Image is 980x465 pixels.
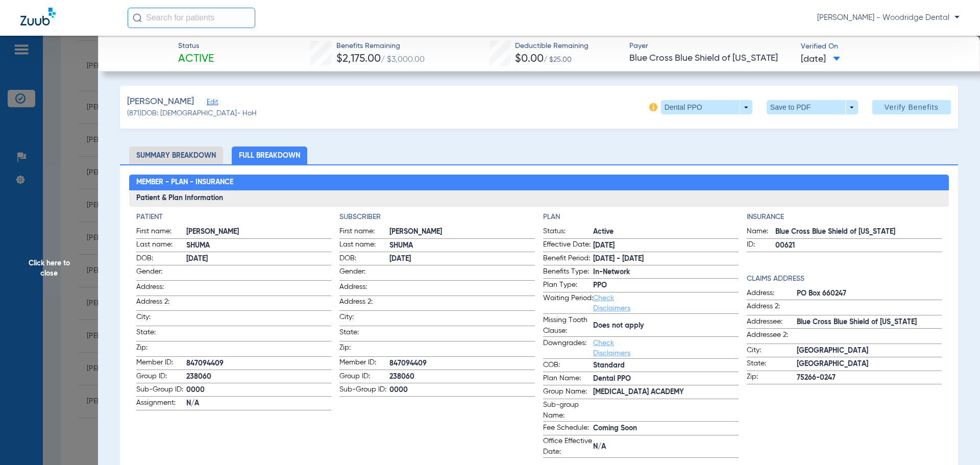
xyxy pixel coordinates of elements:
[515,54,544,64] span: $0.00
[797,317,942,328] span: Blue Cross Blue Shield of [US_STATE]
[339,312,389,326] span: City:
[543,226,593,238] span: Status:
[629,41,792,52] span: Payer
[129,175,949,191] h2: Member - Plan - Insurance
[136,212,332,223] h4: Patient
[801,53,840,66] span: [DATE]
[885,103,939,111] span: Verify Benefits
[339,357,389,370] span: Member ID:
[593,442,739,452] span: N/A
[593,227,739,237] span: Active
[186,227,332,237] span: [PERSON_NAME]
[593,280,739,291] span: PPO
[797,346,942,356] span: [GEOGRAPHIC_DATA]
[543,266,593,279] span: Benefits Type:
[543,293,593,313] span: Waiting Period:
[767,100,858,114] button: Save to PDF
[593,423,739,434] span: Coming Soon
[136,282,186,296] span: Address:
[186,240,332,251] span: SHUMA
[136,342,186,356] span: Zip:
[775,227,942,237] span: Blue Cross Blue Shield of [US_STATE]
[593,360,739,371] span: Standard
[747,345,797,357] span: City:
[543,400,593,421] span: Sub-group Name:
[186,398,332,409] span: N/A
[747,301,797,315] span: Address 2:
[339,226,389,238] span: First name:
[186,385,332,396] span: 0000
[797,359,942,370] span: [GEOGRAPHIC_DATA]
[543,360,593,372] span: COB:
[127,95,194,108] span: [PERSON_NAME]
[747,358,797,371] span: State:
[593,374,739,384] span: Dental PPO
[543,280,593,292] span: Plan Type:
[129,146,223,164] li: Summary Breakdown
[389,254,535,264] span: [DATE]
[543,338,593,358] span: Downgrades:
[389,372,535,382] span: 238060
[339,342,389,356] span: Zip:
[127,108,257,119] span: (871) DOB: [DEMOGRAPHIC_DATA] - HoH
[797,288,942,299] span: PO Box 660247
[593,387,739,398] span: [MEDICAL_DATA] ACADEMY
[747,212,942,223] h4: Insurance
[389,227,535,237] span: [PERSON_NAME]
[747,316,797,329] span: Addressee:
[775,240,942,251] span: 00621
[339,371,389,383] span: Group ID:
[207,99,216,108] span: Edit
[817,13,960,23] span: [PERSON_NAME] - Woodridge Dental
[389,240,535,251] span: SHUMA
[186,254,332,264] span: [DATE]
[178,52,214,66] span: Active
[136,398,186,410] span: Assignment:
[629,52,792,65] span: Blue Cross Blue Shield of [US_STATE]
[593,240,739,251] span: [DATE]
[136,384,186,397] span: Sub-Group ID:
[747,372,797,384] span: Zip:
[543,253,593,265] span: Benefit Period:
[136,239,186,252] span: Last name:
[136,371,186,383] span: Group ID:
[20,8,56,26] img: Zuub Logo
[339,297,389,310] span: Address 2:
[747,239,775,252] span: ID:
[543,423,593,435] span: Fee Schedule:
[128,8,255,28] input: Search for patients
[178,41,214,52] span: Status
[129,190,949,207] h3: Patient & Plan Information
[544,56,572,63] span: / $25.00
[543,386,593,399] span: Group Name:
[339,384,389,397] span: Sub-Group ID:
[649,103,657,111] img: info-icon
[543,436,593,457] span: Office Effective Date:
[133,13,142,22] img: Search Icon
[593,295,630,312] a: Check Disclaimers
[661,100,752,114] button: Dental PPO
[593,339,630,357] a: Check Disclaimers
[593,321,739,331] span: Does not apply
[136,266,186,280] span: Gender:
[747,288,797,300] span: Address:
[136,357,186,370] span: Member ID:
[593,254,739,264] span: [DATE] - [DATE]
[336,54,381,64] span: $2,175.00
[136,312,186,326] span: City:
[515,41,589,52] span: Deductible Remaining
[232,146,307,164] li: Full Breakdown
[136,226,186,238] span: First name:
[339,253,389,265] span: DOB:
[872,100,951,114] button: Verify Benefits
[389,358,535,369] span: 847094409
[747,330,797,344] span: Addressee 2:
[543,212,739,223] app-breakdown-title: Plan
[339,327,389,341] span: State:
[797,373,942,383] span: 75266-0247
[389,385,535,396] span: 0000
[747,274,942,284] app-breakdown-title: Claims Address
[593,267,739,278] span: In-Network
